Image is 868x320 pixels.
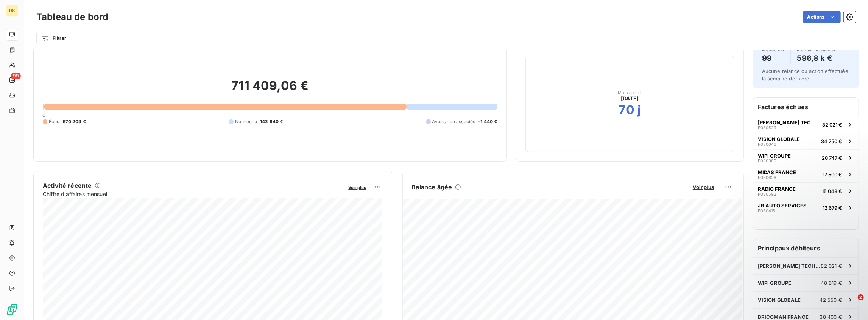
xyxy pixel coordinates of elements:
img: Logo LeanPay [6,303,18,315]
span: Chiffre d'affaires mensuel [43,190,343,198]
span: Voir plus [349,185,366,190]
h4: 596,8 k € [797,52,836,64]
span: -1 440 € [478,118,497,125]
button: [PERSON_NAME] TECHNOLOGYF03052982 021 € [753,116,859,133]
span: Non-échu [235,118,257,125]
span: 2 [858,294,864,300]
span: MIDAS FRANCE [758,169,796,175]
span: F030626 [758,175,776,180]
button: Actions [803,11,841,23]
h2: 70 [619,102,634,117]
button: Voir plus [690,184,716,190]
h3: Tableau de bord [36,10,108,24]
h6: Activité récente [43,181,92,190]
button: VISION GLOBALEF03064634 750 € [753,133,859,149]
span: Voir plus [693,184,714,190]
iframe: Intercom notifications message [717,247,868,300]
button: Voir plus [346,184,369,190]
span: BRICOMAN FRANCE [758,314,809,320]
span: 12 679 € [823,205,842,211]
span: F030385 [758,159,776,163]
span: 82 021 € [822,122,842,128]
h6: Principaux débiteurs [753,239,859,257]
span: VISION GLOBALE [758,297,801,303]
button: JB AUTO SERVICESF03041512 679 € [753,199,859,216]
span: 15 043 € [822,188,842,194]
span: 570 209 € [63,118,86,125]
span: Mois actuel [618,90,642,95]
span: VISION GLOBALE [758,136,800,142]
span: F030592 [758,192,776,196]
span: 99 [11,73,21,79]
span: 38 400 € [820,314,842,320]
span: F030646 [758,142,776,147]
span: RADIO FRANCE [758,186,796,192]
span: Échu [49,118,60,125]
button: Filtrer [36,32,71,44]
span: F030415 [758,209,775,213]
span: 0 [42,112,45,118]
span: 34 750 € [821,138,842,144]
h6: Factures échues [753,98,859,116]
span: 17 500 € [823,172,842,178]
span: JB AUTO SERVICES [758,203,807,209]
button: MIDAS FRANCEF03062617 500 € [753,166,859,182]
h6: Balance âgée [412,182,452,192]
span: [DATE] [621,95,639,102]
button: RADIO FRANCEF03059215 043 € [753,182,859,199]
span: Aucune relance ou action effectuée la semaine dernière. [762,68,848,82]
span: Avoirs non associés [432,118,475,125]
span: 42 550 € [820,297,842,303]
h4: 99 [762,52,785,64]
h2: j [637,102,641,117]
button: WIPI GROUPEF03038520 747 € [753,149,859,166]
span: 142 640 € [260,118,283,125]
span: [PERSON_NAME] TECHNOLOGY [758,119,819,125]
iframe: Intercom live chat [842,294,860,312]
span: F030529 [758,125,776,130]
span: 20 747 € [822,155,842,161]
div: DS [6,5,18,17]
h2: 711 409,06 € [43,78,497,101]
span: WIPI GROUPE [758,153,791,159]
